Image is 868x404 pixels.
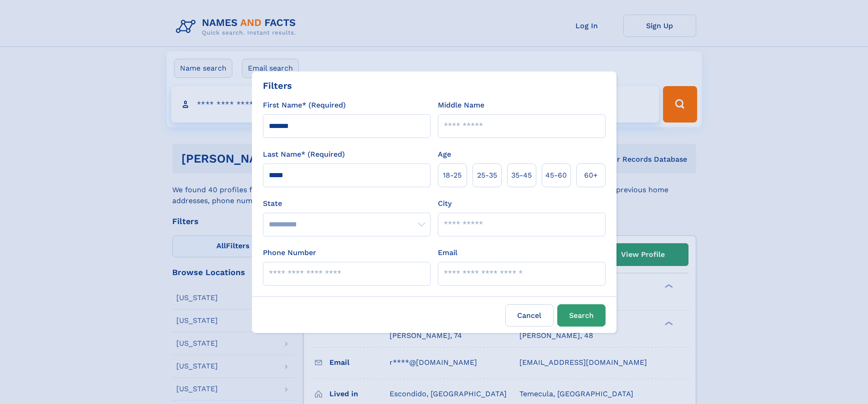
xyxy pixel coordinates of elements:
label: Last Name* (Required) [263,149,345,160]
label: Middle Name [438,100,484,111]
label: Age [438,149,451,160]
label: Email [438,247,457,258]
span: 25‑35 [477,170,497,181]
button: Search [557,304,606,327]
label: State [263,198,431,209]
span: 60+ [584,170,598,181]
label: Cancel [505,304,554,327]
div: Filters [263,79,292,92]
span: 45‑60 [545,170,567,181]
label: Phone Number [263,247,316,258]
span: 35‑45 [511,170,532,181]
span: 18‑25 [443,170,462,181]
label: City [438,198,452,209]
label: First Name* (Required) [263,100,346,111]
